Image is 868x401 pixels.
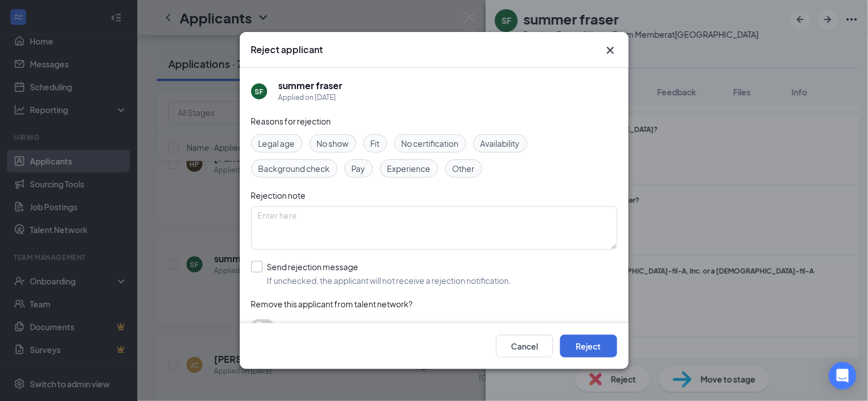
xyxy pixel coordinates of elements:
button: Close [604,43,617,57]
span: Experience [387,162,431,175]
span: Other [453,162,475,175]
span: Yes [279,319,292,333]
svg: Cross [604,43,617,57]
span: No certification [402,137,459,150]
span: No show [317,137,349,150]
span: Background check [259,162,330,175]
span: Rejection note [251,190,306,201]
span: Legal age [259,137,295,150]
button: Reject [560,335,617,358]
div: SF [255,87,263,97]
span: Pay [352,162,366,175]
h3: Reject applicant [251,43,323,56]
h5: summer fraser [279,79,343,92]
span: Availability [481,137,520,150]
div: Open Intercom Messenger [829,362,857,390]
span: Fit [371,137,380,150]
span: Reasons for rejection [251,116,331,126]
span: Remove this applicant from talent network? [251,299,413,309]
button: Cancel [496,335,553,358]
div: Applied on [DATE] [279,92,343,103]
